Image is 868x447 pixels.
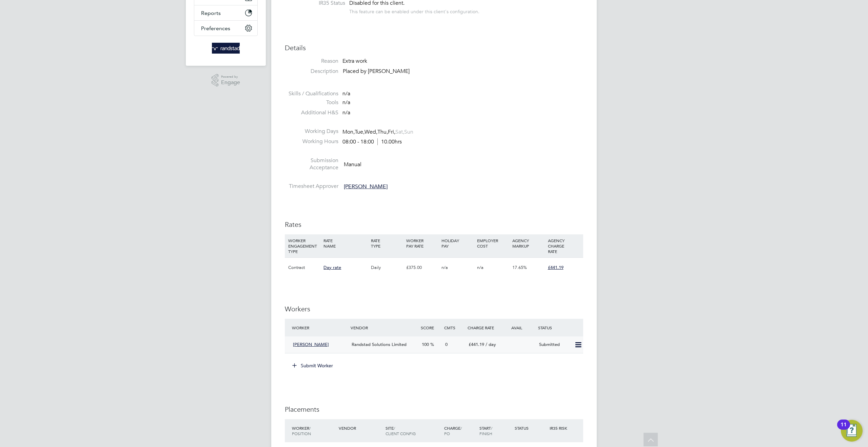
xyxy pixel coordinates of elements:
span: Wed, [364,129,377,135]
span: Engage [221,80,240,85]
span: Manual [344,161,361,168]
span: 17.65% [512,265,527,270]
label: Description [285,68,338,75]
h3: Workers [285,305,583,313]
div: Charge [442,422,478,440]
a: Go to home page [194,43,258,54]
span: / Position [292,425,311,436]
p: Placed by [PERSON_NAME] [343,68,583,75]
div: Start [478,422,513,440]
label: Skills / Qualifications [285,90,338,97]
div: AGENCY CHARGE RATE [546,234,581,257]
h3: Details [285,43,583,52]
img: randstad-logo-retina.png [212,43,240,54]
label: Working Days [285,128,338,135]
span: Fri, [388,129,395,135]
span: £441.19 [469,342,484,347]
div: HOLIDAY PAY [440,234,475,252]
span: 0 [445,342,448,347]
span: Sat, [395,129,404,135]
div: 08:00 - 18:00 [342,138,402,145]
div: £375.00 [405,258,440,277]
h3: Placements [285,405,583,414]
label: Timesheet Approver [285,183,338,190]
span: / day [486,342,496,347]
div: Contract [287,258,322,277]
div: Daily [369,258,405,277]
span: n/a [342,90,350,97]
span: [PERSON_NAME] [293,342,329,347]
button: Reports [194,5,257,20]
span: / PO [444,425,462,436]
div: Submitted [536,339,572,350]
label: Working Hours [285,138,338,145]
div: IR35 Risk [548,422,571,434]
span: 10.00hrs [377,138,402,145]
div: Worker [290,322,349,334]
span: Mon, [342,129,355,135]
span: n/a [441,265,448,270]
span: n/a [342,99,350,106]
span: [PERSON_NAME] [344,183,388,190]
span: n/a [477,265,484,270]
div: Avail [501,322,536,334]
h3: Rates [285,220,583,229]
span: Sun [404,129,413,135]
span: Powered by [221,74,240,80]
span: / Client Config [386,425,416,436]
div: Status [536,322,583,334]
div: Status [513,422,548,434]
div: WORKER PAY RATE [405,234,440,252]
button: Preferences [194,21,257,36]
div: RATE TYPE [369,234,405,252]
span: Tue, [355,129,364,135]
a: Powered byEngage [212,74,240,87]
span: n/a [342,109,350,116]
span: Randstad Solutions Limited [352,342,407,347]
span: £441.19 [548,265,564,270]
div: 11 [841,425,847,433]
div: Site [384,422,442,440]
div: This feature can be enabled under this client's configuration. [349,7,479,15]
span: Preferences [201,25,230,32]
span: / Finish [479,425,492,436]
div: EMPLOYER COST [475,234,511,252]
label: Reason [285,58,338,65]
div: Vendor [337,422,384,434]
span: Extra work [342,58,367,64]
span: 100 [422,342,429,347]
div: Charge Rate [466,322,501,334]
div: Cmts [442,322,466,334]
div: Score [419,322,442,334]
button: Submit Worker [288,360,338,371]
div: Vendor [349,322,419,334]
span: Thu, [377,129,388,135]
span: Day rate [323,265,341,270]
label: Submission Acceptance [285,157,338,171]
label: Additional H&S [285,109,338,116]
div: Worker [290,422,337,440]
label: Tools [285,99,338,106]
div: WORKER ENGAGEMENT TYPE [287,234,322,257]
div: RATE NAME [322,234,369,252]
span: Reports [201,10,221,16]
button: Open Resource Center, 11 new notifications [841,420,863,442]
div: AGENCY MARKUP [511,234,546,252]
